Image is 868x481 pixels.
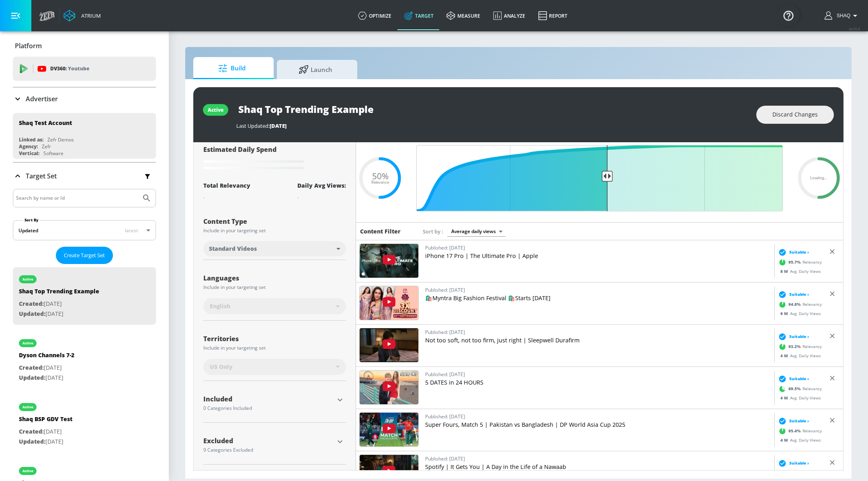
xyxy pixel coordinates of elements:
span: latest [125,227,138,234]
span: v 4.25.4 [849,27,860,31]
div: Include in your targeting set [203,285,346,290]
span: Discard Changes [772,110,818,120]
a: Published: [DATE]Super Fours, Match 5 | Pakistan vs Bangladesh | DP World Asia Cup 2025 [425,412,771,448]
div: active [23,405,33,409]
span: 95.4 % [788,428,802,434]
a: Atrium [63,10,101,22]
div: Suitable › [776,459,809,467]
p: Published: [DATE] [425,412,771,421]
div: Shaq Top Trending Example [19,287,99,299]
div: Average daily views [447,226,506,237]
div: Excluded [203,438,334,444]
div: Relevancy [776,383,822,395]
div: DV360: Youtube [13,57,156,81]
p: [DATE] [19,437,72,447]
span: 4 M [780,353,790,358]
img: ELZNfgG4Iq4 [360,370,418,404]
p: Published: [DATE] [425,244,771,252]
a: Target [398,1,440,30]
div: Avg. Daily Views [776,395,821,401]
div: active [23,277,33,281]
a: Report [532,1,574,30]
div: activeShaq BSP GDV TestCreated:[DATE]Updated:[DATE] [13,395,156,452]
div: Platform [13,35,156,57]
div: activeShaq Top Trending ExampleCreated:[DATE]Updated:[DATE] [13,267,156,325]
span: 50% [372,172,389,180]
img: 8Q1sI_lNU-g [360,286,418,320]
div: Estimated Daily Spend [203,145,346,172]
div: Relevancy [776,341,822,353]
span: Loading... [810,176,828,180]
p: Target Set [26,172,57,180]
p: 🛍️Myntra Big Fashion Festival 🛍️Starts [DATE] [425,294,771,302]
span: Created: [19,364,44,371]
div: Last Updated: [236,122,748,129]
div: Suitable › [776,291,809,299]
div: Advertiser [13,88,156,110]
span: Created: [19,300,44,307]
div: US Only [203,359,346,375]
div: Shaq Test Account [19,119,72,127]
div: Suitable › [776,248,809,256]
div: active [23,341,33,345]
div: Zefr Demos [47,136,74,143]
p: [DATE] [19,299,99,309]
p: Published: [DATE] [425,454,771,463]
a: Published: [DATE]iPhone 17 Pro | The Ultimate Pro | Apple [425,244,771,279]
span: [DATE] [270,122,287,129]
span: 4 M [780,395,790,401]
span: 8 M [780,268,790,274]
div: Shaq BSP GDV Test [19,415,72,427]
div: 0 Categories Included [203,406,334,411]
p: Published: [DATE] [425,328,771,336]
p: Super Fours, Match 5 | Pakistan vs Bangladesh | DP World Asia Cup 2025 [425,421,771,429]
p: DV360: [50,64,89,73]
div: Include in your targeting set [203,228,346,233]
span: Launch [285,60,346,79]
input: Search by name or Id [16,193,138,203]
button: Shaq [825,11,860,20]
div: Suitable › [776,417,809,425]
div: 9 Categories Excluded [203,448,334,452]
h6: Content Filter [360,227,401,235]
a: optimize [352,1,398,30]
p: Platform [15,41,42,50]
p: [DATE] [19,309,99,319]
span: Updated: [19,374,45,381]
input: Final Threshold [412,145,787,211]
div: Agency: [19,143,38,150]
span: Estimated Daily Spend [203,145,276,154]
span: Sort by [423,228,443,235]
a: Published: [DATE]🛍️Myntra Big Fashion Festival 🛍️Starts [DATE] [425,286,771,321]
p: Published: [DATE] [425,370,771,379]
div: Include in your targeting set [203,346,346,350]
div: Daily Avg Views: [297,182,346,189]
a: Published: [DATE]5 DATES in 24 HOURS [425,370,771,405]
div: Avg. Daily Views [776,311,821,317]
p: [DATE] [19,373,74,383]
span: Suitable › [789,376,809,382]
div: Target Set [13,163,156,189]
span: 4 M [780,437,790,443]
div: Vertical: [19,150,39,157]
span: Suitable › [789,460,809,466]
p: Published: [DATE] [425,286,771,294]
span: Updated: [19,310,45,317]
img: FC0YhxhfvR4 [360,244,418,278]
p: Youtube [68,64,89,73]
div: Relevancy [776,425,822,437]
span: Updated: [19,438,45,445]
p: [DATE] [19,363,74,373]
p: [DATE] [19,427,72,437]
span: Suitable › [789,334,809,340]
span: Suitable › [789,291,809,297]
p: iPhone 17 Pro | The Ultimate Pro | Apple [425,252,771,260]
span: English [210,302,230,310]
span: 94.8 % [788,301,802,307]
img: IttfRkWpcZA [360,328,418,362]
div: active [23,469,33,473]
button: Discard Changes [756,106,834,124]
a: measure [440,1,487,30]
